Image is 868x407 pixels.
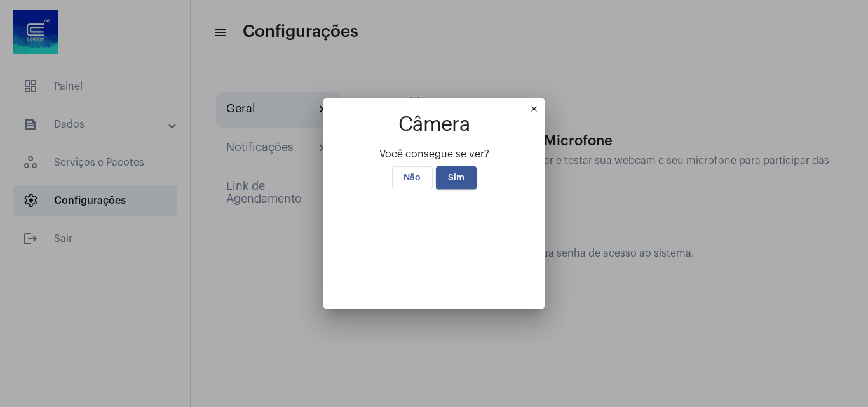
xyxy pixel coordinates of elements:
[448,173,465,182] span: Sim
[392,166,433,189] button: Não
[379,149,489,159] span: Você consegue se ver?
[529,104,545,119] mat-icon: close
[436,166,477,189] button: Sim
[339,114,529,136] h1: Câmera
[403,173,421,182] span: Não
